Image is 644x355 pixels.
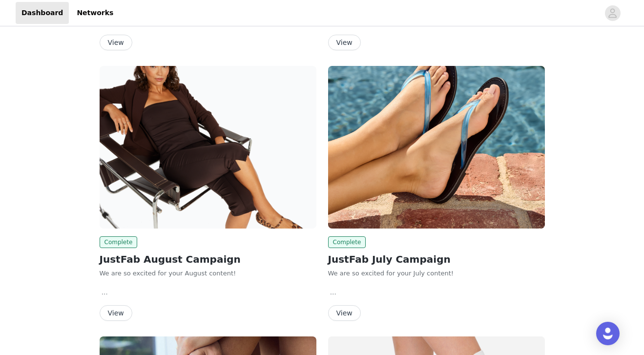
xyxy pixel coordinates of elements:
a: View [100,310,132,317]
h2: JustFab July Campaign [328,252,545,267]
img: JustFab [100,66,316,229]
span: Complete [328,236,366,248]
button: View [328,305,361,321]
button: View [328,35,361,50]
a: Networks [71,2,119,24]
a: View [328,310,361,317]
button: View [100,35,132,50]
span: Complete [100,236,138,248]
div: avatar [608,5,617,21]
h2: JustFab August Campaign [100,252,316,267]
a: View [328,39,361,46]
button: View [100,305,132,321]
a: View [100,39,132,46]
p: We are so excited for your August content! [100,269,316,278]
div: Open Intercom Messenger [596,322,620,345]
p: We are so excited for your July content! [328,269,545,278]
a: Dashboard [16,2,69,24]
img: JustFab [328,66,545,229]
